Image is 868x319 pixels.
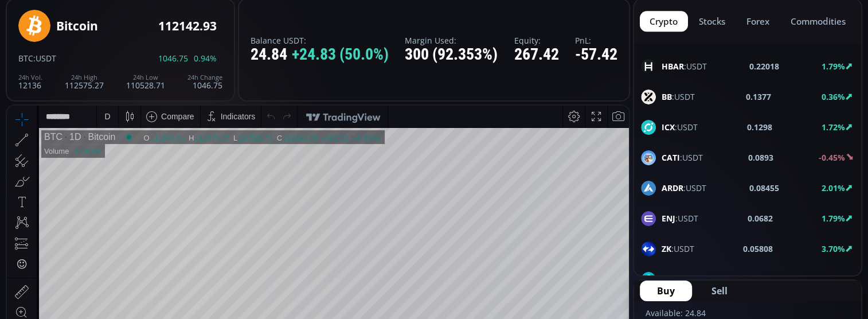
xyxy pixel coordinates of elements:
div: Bitcoin [74,26,108,37]
div: 24h Vol. [18,74,42,81]
button: forex [737,11,780,32]
span: Sell [711,284,728,298]
b: ARDR [662,182,683,193]
div:  [10,153,19,164]
b: ICX [662,122,675,133]
div: 24h Low [126,74,165,81]
div: 24.84 [251,46,389,64]
b: 0.02747 [746,273,776,285]
b: ENJ [662,213,675,224]
div: 110528.71 [126,74,165,90]
span: :USDT [662,60,707,72]
div: 24h High [65,74,104,81]
div: 1D [56,26,74,37]
b: 1.79% [822,61,845,72]
span: 0.94% [194,54,217,63]
div: 12136 [18,74,42,90]
div: 267.42 [514,46,559,64]
span: :USDT [662,212,698,224]
b: -0.45% [819,152,845,163]
div: +902.92 (+0.81%) [314,28,374,37]
span: :USDT [662,151,703,164]
div: Volume [37,41,62,50]
span: BTC [18,53,33,64]
label: Margin Used: [405,36,498,45]
div: Compare [154,6,187,15]
b: 1.72% [822,122,845,133]
b: 0.22018 [749,60,779,72]
b: 3.70% [822,243,845,254]
div: 112142.93 [158,20,217,33]
span: +24.83 (50.0%) [292,46,389,64]
button: stocks [689,11,736,32]
div: H [182,28,187,37]
label: PnL: [575,36,617,45]
span: :USDT [662,121,698,133]
div: BTC [37,26,56,37]
b: BB [662,91,672,102]
div: -57.42 [575,46,617,64]
b: 0.08455 [749,182,779,194]
b: CATI [662,152,680,163]
b: HBAR [662,61,684,72]
span: :USDT [33,53,56,64]
b: ZK [662,243,671,254]
div: 112575.27 [187,28,222,37]
b: -0.83% [819,274,845,285]
div: 24h Change [187,74,222,81]
b: 0.1298 [747,121,772,133]
div: Indicators [214,6,249,15]
button: commodities [780,11,855,32]
b: 0.05808 [743,243,773,255]
span: Buy [657,284,675,298]
b: 1.79% [822,213,845,224]
div: Market open [117,26,127,37]
label: Equity: [514,36,559,45]
div: 110528.71 [231,28,266,37]
b: 0.36% [822,91,845,102]
span: :USDT [662,182,706,194]
div: L [226,28,231,37]
div: 300 (92.353%) [405,46,498,64]
div: 112142.93 [276,28,311,37]
b: 2.01% [822,182,845,193]
b: 0.0893 [748,151,773,164]
button: Sell [694,281,745,301]
b: 0.0682 [748,212,773,224]
div: O [136,28,143,37]
div: Bitcoin [56,20,98,33]
div: C [270,28,276,37]
label: Available: 24.84 [646,308,706,318]
span: 1046.75 [158,54,188,63]
b: 0.1377 [746,91,771,103]
div: D [97,6,103,15]
div: 112575.27 [65,74,104,90]
label: Balance USDT: [251,36,389,45]
div: 10.936K [67,41,94,50]
div: 111240.01 [143,28,178,37]
span: :USDT [662,243,694,255]
button: crypto [640,11,688,32]
b: IOTX [662,274,681,285]
span: :USDT [662,273,703,285]
div: 1046.75 [187,74,222,90]
button: Buy [640,281,692,301]
span: :USDT [662,91,695,103]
